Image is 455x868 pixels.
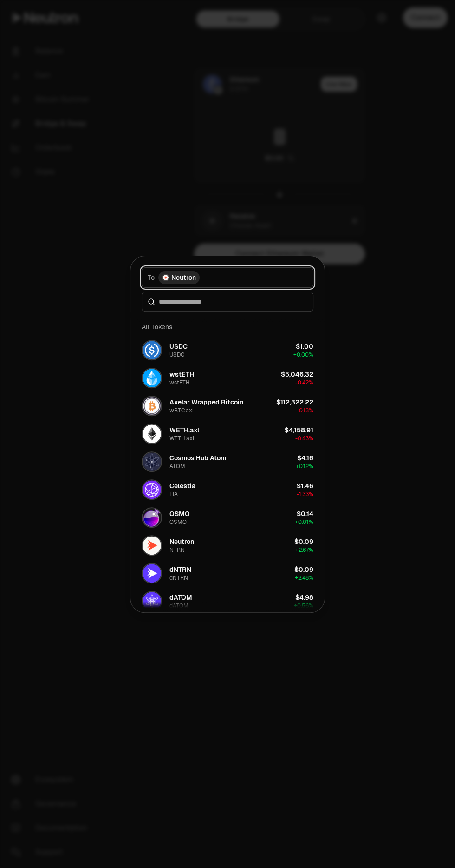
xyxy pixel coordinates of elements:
[296,463,313,470] span: + 0.12%
[143,397,161,415] img: wBTC.axl Logo
[169,537,194,546] div: Neutron
[169,574,188,582] div: dNTRN
[136,336,319,364] button: USDC LogoUSDCUSDC$1.00+0.00%
[136,364,319,392] button: wstETH LogowstETHwstETH$5,046.32-0.42%
[294,565,313,574] div: $0.09
[136,587,319,615] button: dATOM LogodATOMdATOM$4.98+0.56%
[294,602,313,610] span: + 0.56%
[169,481,195,490] div: Celestia
[297,407,313,414] span: -0.13%
[169,407,194,414] div: wBTC.axl
[136,420,319,448] button: WETH.axl LogoWETH.axlWETH.axl$4,158.91-0.43%
[143,452,161,471] img: ATOM Logo
[143,536,161,555] img: NTRN Logo
[136,448,319,476] button: ATOM LogoCosmos Hub AtomATOM$4.16+0.12%
[169,379,190,386] div: wstETH
[169,342,188,351] div: USDC
[293,351,313,358] span: + 0.00%
[143,341,161,359] img: USDC Logo
[169,565,191,574] div: dNTRN
[294,537,313,546] div: $0.09
[285,425,313,435] div: $4,158.91
[143,592,161,610] img: dATOM Logo
[295,379,313,386] span: -0.42%
[169,518,187,526] div: OSMO
[169,435,194,442] div: WETH.axl
[276,398,313,407] div: $112,322.22
[163,275,169,280] img: Neutron Logo
[136,476,319,504] button: TIA LogoCelestiaTIA$1.46-1.33%
[281,370,313,379] div: $5,046.32
[143,480,161,499] img: TIA Logo
[297,509,313,518] div: $0.14
[295,435,313,442] span: -0.43%
[297,481,313,490] div: $1.46
[297,490,313,498] span: -1.33%
[297,453,313,463] div: $4.16
[169,490,178,498] div: TIA
[136,531,319,559] button: NTRN LogoNeutronNTRN$0.09+2.67%
[148,273,155,282] span: To
[169,509,190,518] div: OSMO
[143,564,161,583] img: dNTRN Logo
[136,559,319,587] button: dNTRN LogodNTRNdNTRN$0.09+2.48%
[169,593,192,602] div: dATOM
[171,273,196,282] span: Neutron
[169,351,184,358] div: USDC
[169,453,226,463] div: Cosmos Hub Atom
[142,267,313,288] button: ToNeutron LogoNeutron
[136,504,319,531] button: OSMO LogoOSMOOSMO$0.14+0.01%
[295,546,313,554] span: + 2.67%
[295,518,313,526] span: + 0.01%
[136,318,319,336] div: All Tokens
[143,369,161,387] img: wstETH Logo
[143,424,161,443] img: WETH.axl Logo
[295,574,313,582] span: + 2.48%
[169,425,199,435] div: WETH.axl
[296,342,313,351] div: $1.00
[143,508,161,527] img: OSMO Logo
[169,370,194,379] div: wstETH
[136,392,319,420] button: wBTC.axl LogoAxelar Wrapped BitcoinwBTC.axl$112,322.22-0.13%
[169,546,185,554] div: NTRN
[169,463,185,470] div: ATOM
[169,398,243,407] div: Axelar Wrapped Bitcoin
[169,602,188,610] div: dATOM
[295,593,313,602] div: $4.98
